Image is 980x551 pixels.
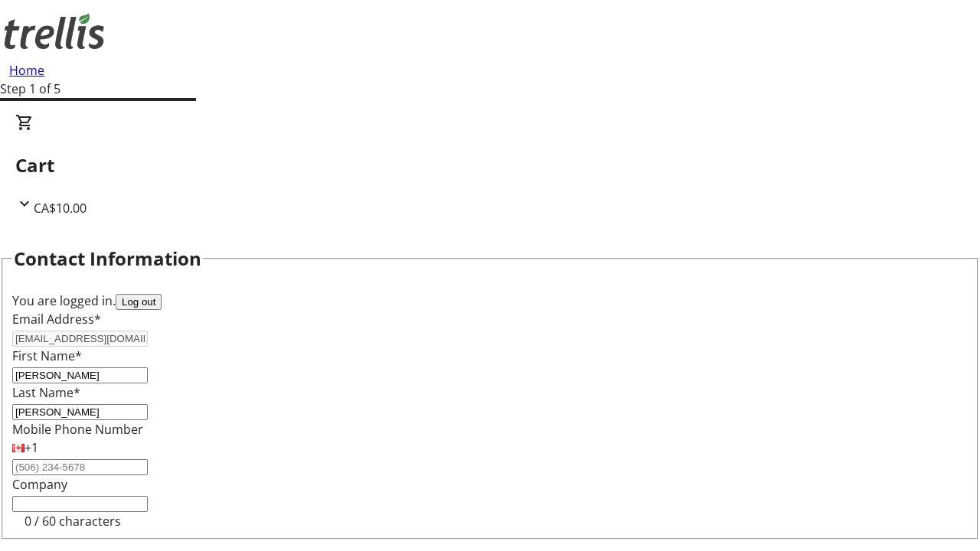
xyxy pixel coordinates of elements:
label: Email Address* [12,311,101,328]
h2: Cart [15,152,965,179]
label: Last Name* [12,384,80,401]
label: Mobile Phone Number [12,421,143,438]
label: Company [12,476,67,493]
button: Log out [116,294,162,310]
tr-character-limit: 0 / 60 characters [24,513,121,530]
div: You are logged in. [12,292,968,310]
div: CartCA$10.00 [15,113,965,217]
input: (506) 234-5678 [12,459,148,475]
span: CA$10.00 [34,200,87,217]
h2: Contact Information [14,245,201,272]
label: First Name* [12,347,82,364]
